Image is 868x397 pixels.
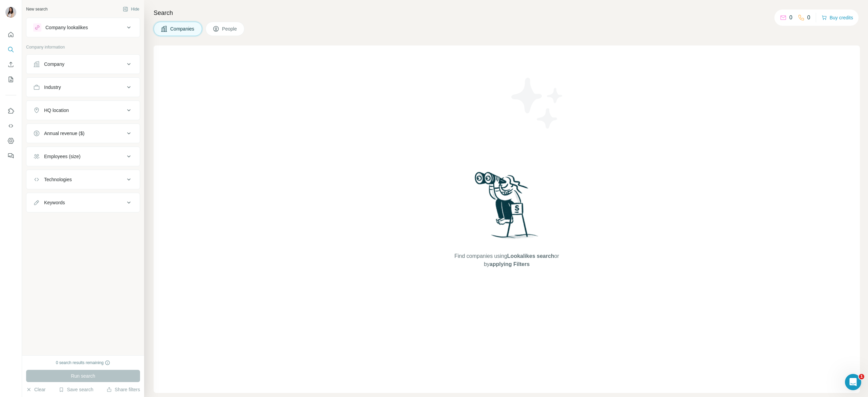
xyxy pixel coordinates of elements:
button: HQ location [26,102,140,118]
button: Use Surfe on LinkedIn [5,105,16,117]
div: HQ location [44,107,69,114]
h4: Search [154,8,860,18]
button: Industry [26,79,140,95]
button: Annual revenue ($) [26,125,140,141]
div: Annual revenue ($) [44,130,84,137]
div: Company lookalikes [45,24,88,31]
span: 1 [859,374,864,379]
span: Lookalikes search [507,253,554,259]
button: Company lookalikes [26,19,140,36]
span: Companies [170,25,195,32]
button: Use Surfe API [5,120,16,132]
button: Dashboard [5,135,16,147]
div: Industry [44,84,61,91]
button: Keywords [26,194,140,211]
button: Buy credits [822,13,853,22]
div: 0 search results remaining [56,360,111,366]
button: Share filters [106,386,140,393]
p: 0 [807,14,810,22]
button: Enrich CSV [5,58,16,71]
button: Save search [59,386,93,393]
button: Quick start [5,29,16,41]
img: Surfe Illustration - Stars [507,73,568,134]
span: Find companies using or by [452,252,561,268]
div: Company [44,61,64,68]
span: applying Filters [490,261,530,267]
button: Technologies [26,171,140,188]
div: Employees (size) [44,153,80,160]
div: Technologies [44,176,72,183]
iframe: Intercom live chat [845,374,861,390]
img: Avatar [5,7,16,18]
button: My lists [5,73,16,86]
button: Search [5,43,16,56]
div: New search [26,6,47,12]
span: People [222,25,238,32]
button: Feedback [5,150,16,162]
button: Company [26,56,140,72]
button: Employees (size) [26,148,140,165]
div: Keywords [44,199,65,206]
p: Company information [26,44,140,50]
button: Clear [26,386,45,393]
button: Hide [118,4,144,14]
p: 0 [789,14,792,22]
img: Surfe Illustration - Woman searching with binoculars [472,170,542,246]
